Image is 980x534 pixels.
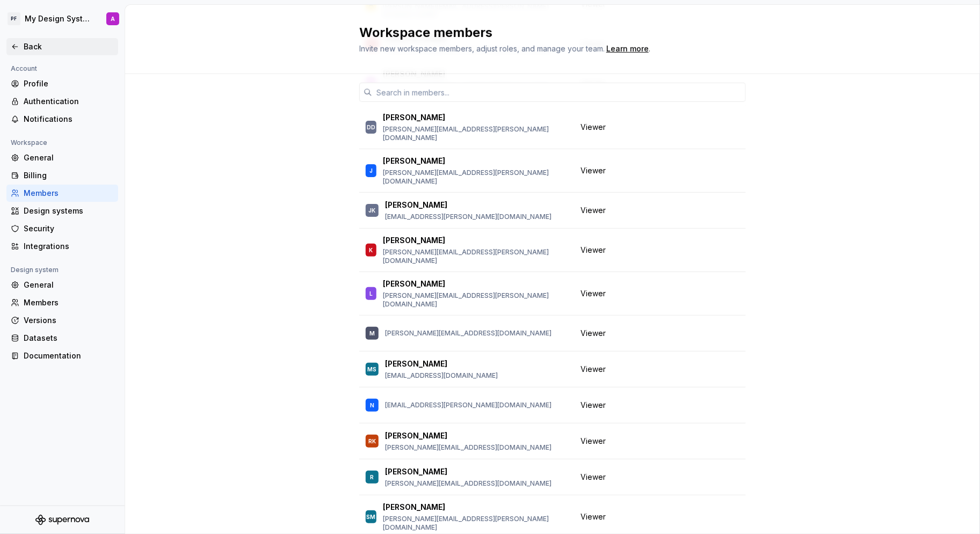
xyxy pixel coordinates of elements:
input: Search in members... [372,83,746,102]
span: Viewer [580,472,606,482]
button: PFMy Design SystemA [2,7,122,31]
p: [EMAIL_ADDRESS][DOMAIN_NAME] [385,371,498,380]
span: Invite new workspace members, adjust roles, and manage your team. [359,44,605,53]
p: [PERSON_NAME][EMAIL_ADDRESS][PERSON_NAME][DOMAIN_NAME] [383,291,568,309]
a: Billing [6,167,118,184]
span: . [605,45,650,53]
div: Documentation [24,350,114,361]
svg: Supernova Logo [35,515,89,525]
div: Datasets [24,333,114,343]
a: General [6,149,118,166]
a: Members [6,294,118,311]
span: Viewer [580,245,606,255]
div: Profile [24,78,114,89]
p: [EMAIL_ADDRESS][PERSON_NAME][DOMAIN_NAME] [385,401,551,409]
p: [PERSON_NAME] [385,466,447,477]
div: A [111,14,115,23]
span: Viewer [580,288,606,299]
div: SM [367,511,376,522]
div: DD [367,122,375,133]
div: General [24,152,114,163]
p: [PERSON_NAME][EMAIL_ADDRESS][PERSON_NAME][DOMAIN_NAME] [383,248,568,265]
div: M [369,328,375,339]
a: Security [6,220,118,237]
p: [PERSON_NAME] [385,359,447,369]
div: Authentication [24,96,114,107]
a: Datasets [6,330,118,347]
div: R [371,472,374,482]
p: [PERSON_NAME][EMAIL_ADDRESS][PERSON_NAME][DOMAIN_NAME] [383,515,568,532]
p: [PERSON_NAME] [385,430,447,441]
div: JK [369,205,376,216]
a: Integrations [6,238,118,255]
div: Account [6,62,41,75]
div: General [24,280,114,290]
div: Notifications [24,114,114,125]
div: J [369,165,373,176]
div: N [370,400,374,411]
a: Versions [6,312,118,329]
p: [PERSON_NAME][EMAIL_ADDRESS][DOMAIN_NAME] [385,329,551,338]
div: RK [368,436,376,447]
a: Profile [6,75,118,92]
p: [PERSON_NAME][EMAIL_ADDRESS][DOMAIN_NAME] [385,479,551,488]
div: PF [8,12,20,25]
a: Design systems [6,202,118,220]
p: [PERSON_NAME] [383,235,445,246]
div: Workspace [6,136,52,149]
a: Documentation [6,347,118,364]
div: Billing [24,170,114,181]
div: Versions [24,315,114,326]
div: Integrations [24,241,114,252]
span: Viewer [580,328,606,339]
span: Viewer [580,436,606,447]
p: [PERSON_NAME] [383,502,445,513]
span: Viewer [580,205,606,216]
a: Members [6,185,118,202]
div: Security [24,223,114,234]
p: [PERSON_NAME] [383,156,445,166]
div: L [369,288,373,299]
p: [PERSON_NAME] [385,200,447,210]
span: Viewer [580,122,606,133]
div: Members [24,188,114,199]
span: Viewer [580,400,606,411]
p: [PERSON_NAME][EMAIL_ADDRESS][PERSON_NAME][DOMAIN_NAME] [383,169,568,186]
div: Members [24,297,114,308]
p: [EMAIL_ADDRESS][PERSON_NAME][DOMAIN_NAME] [385,213,551,221]
a: Back [6,38,118,55]
div: Design systems [24,206,114,216]
a: General [6,276,118,294]
p: [PERSON_NAME] [383,112,445,123]
div: MS [368,364,377,375]
span: Viewer [580,364,606,375]
a: Learn more [606,43,649,54]
a: Notifications [6,111,118,128]
div: My Design System [25,13,93,24]
h2: Workspace members [359,24,733,41]
a: Authentication [6,93,118,110]
p: [PERSON_NAME][EMAIL_ADDRESS][DOMAIN_NAME] [385,443,551,452]
p: [PERSON_NAME][EMAIL_ADDRESS][PERSON_NAME][DOMAIN_NAME] [383,125,568,142]
span: Viewer [580,165,606,176]
div: K [369,245,373,255]
div: Design system [6,264,63,276]
span: Viewer [580,511,606,522]
p: [PERSON_NAME] [383,279,445,289]
div: Back [24,41,114,52]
